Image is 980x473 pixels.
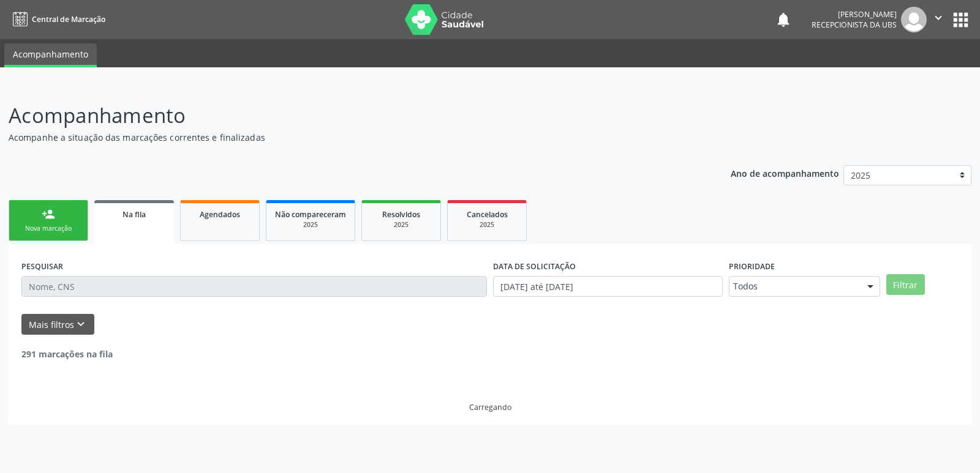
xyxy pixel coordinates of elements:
[123,209,146,220] span: Na fila
[275,220,346,229] div: 2025
[729,257,775,276] label: Prioridade
[775,11,792,28] button: notifications
[9,100,682,131] p: Acompanhamento
[9,9,105,29] a: Central de Marcação
[733,280,855,292] span: Todos
[731,165,839,181] p: Ano de acompanhamento
[950,9,971,31] button: apps
[812,9,897,20] div: [PERSON_NAME]
[21,276,487,297] input: Nome, CNS
[382,209,420,220] span: Resolvidos
[21,314,94,335] button: Mais filtroskeyboard_arrow_down
[200,209,240,220] span: Agendados
[932,11,945,24] i: 
[812,20,897,30] span: Recepcionista da UBS
[18,224,79,233] div: Nova marcação
[371,220,432,229] div: 2025
[21,257,63,276] label: PESQUISAR
[21,348,113,360] strong: 291 marcações na fila
[74,318,88,331] i: keyboard_arrow_down
[927,7,950,32] button: 
[9,131,682,144] p: Acompanhe a situação das marcações correntes e finalizadas
[493,276,723,297] input: Selecione um intervalo
[901,7,927,32] img: img
[4,43,97,67] a: Acompanhamento
[886,274,925,295] button: Filtrar
[493,257,576,276] label: DATA DE SOLICITAÇÃO
[456,220,518,229] div: 2025
[275,209,346,220] span: Não compareceram
[32,14,105,24] span: Central de Marcação
[467,209,508,220] span: Cancelados
[469,402,511,412] div: Carregando
[42,207,55,221] div: person_add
